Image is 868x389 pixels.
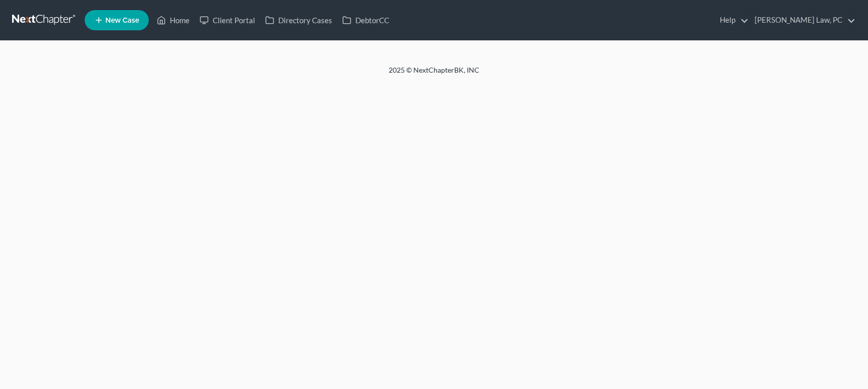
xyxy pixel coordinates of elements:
div: 2025 © NextChapterBK, INC [147,65,721,83]
a: Client Portal [195,11,260,29]
a: [PERSON_NAME] Law, PC [750,11,855,29]
a: Help [715,11,749,29]
new-legal-case-button: New Case [85,10,149,30]
a: Home [152,11,195,29]
a: Directory Cases [260,11,337,29]
a: DebtorCC [337,11,394,29]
